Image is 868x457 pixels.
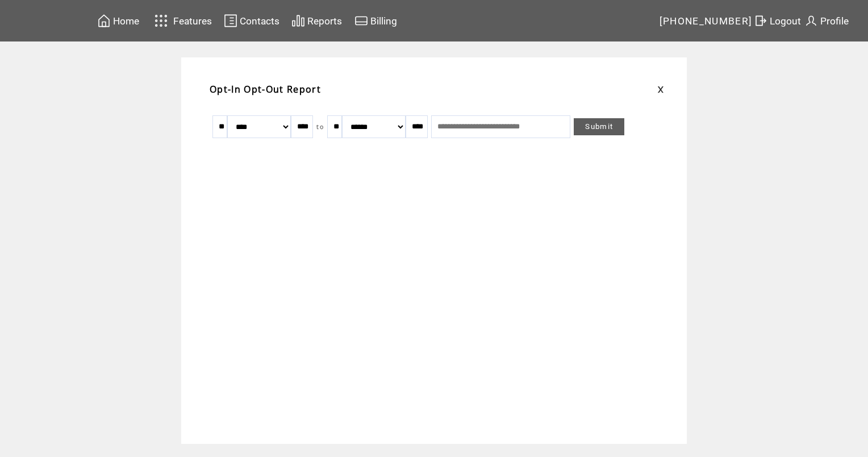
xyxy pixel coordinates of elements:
[222,12,281,30] a: Contacts
[660,15,753,27] span: [PHONE_NUMBER]
[353,12,399,30] a: Billing
[770,15,801,27] span: Logout
[210,83,321,95] span: Opt-In Opt-Out Report
[113,15,139,27] span: Home
[224,14,237,28] img: contacts.svg
[149,10,214,32] a: Features
[316,123,324,131] span: to
[754,14,767,28] img: exit.svg
[803,12,850,30] a: Profile
[240,15,279,27] span: Contacts
[752,12,803,30] a: Logout
[307,15,342,27] span: Reports
[290,12,344,30] a: Reports
[804,14,818,28] img: profile.svg
[370,15,397,27] span: Billing
[291,14,305,28] img: chart.svg
[95,12,141,30] a: Home
[151,11,171,30] img: features.svg
[820,15,849,27] span: Profile
[173,15,212,27] span: Features
[354,14,368,28] img: creidtcard.svg
[574,118,624,135] a: Submit
[97,14,111,28] img: home.svg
